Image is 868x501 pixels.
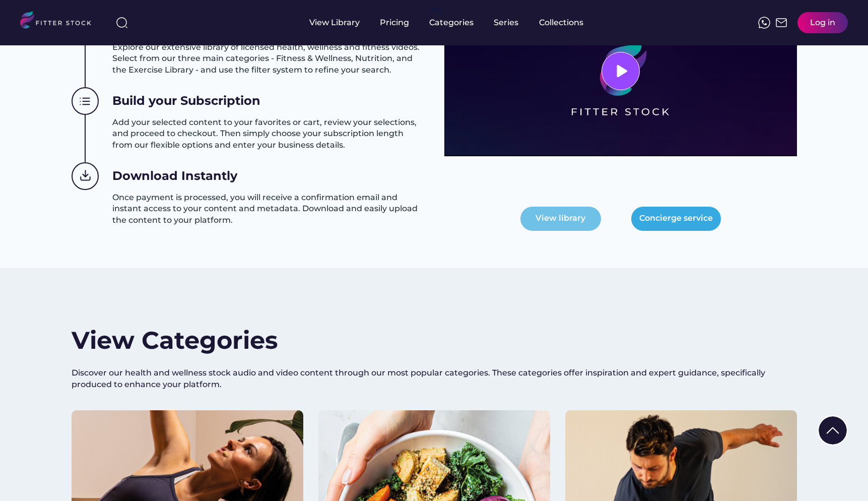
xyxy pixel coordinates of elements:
div: Series [494,17,519,28]
button: View library [520,207,601,231]
img: Frame%2051.svg [775,17,787,29]
img: Group%201000002322%20%281%29.svg [819,416,847,445]
h3: Build your Subscription [112,92,260,109]
h3: Explore our extensive library of licensed health, wellness and fitness videos. Select from our th... [112,42,424,76]
img: meteor-icons_whatsapp%20%281%29.svg [758,17,770,29]
div: Log in [810,17,835,28]
h3: Once payment is processed, you will receive a confirmation email and instant access to your conte... [112,192,424,226]
h2: View Categories [72,324,278,357]
h3: Download Instantly [112,167,237,184]
div: View Library [309,17,360,28]
img: Group%201000002439.svg [72,162,99,191]
img: LOGO.svg [20,11,100,32]
button: Concierge service [631,207,721,231]
h3: Add your selected content to your favorites or cart, review your selections, and proceed to check... [112,117,424,151]
img: search-normal%203.svg [116,17,128,29]
div: Categories [429,17,474,28]
img: Group%201000002438.svg [72,87,99,115]
div: fvck [429,5,442,15]
div: Discover our health and wellness stock audio and video content through our most popular categorie... [72,367,797,390]
div: Collections [539,17,583,28]
div: Pricing [380,17,409,28]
